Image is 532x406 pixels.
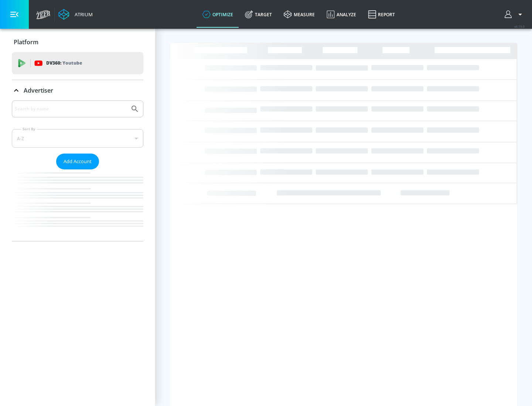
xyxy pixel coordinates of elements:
[24,86,53,94] p: Advertiser
[278,1,321,28] a: measure
[12,32,143,52] div: Platform
[12,80,143,101] div: Advertiser
[12,129,143,148] div: A-Z
[58,9,93,20] a: Atrium
[21,127,37,131] label: Sort By
[15,104,127,114] input: Search by name
[12,169,143,241] nav: list of Advertiser
[64,157,92,166] span: Add Account
[46,59,82,67] p: DV360:
[12,52,143,74] div: DV360: Youtube
[197,1,239,28] a: optimize
[62,59,82,67] p: Youtube
[362,1,401,28] a: Report
[14,38,38,46] p: Platform
[239,1,278,28] a: Target
[56,154,99,169] button: Add Account
[514,24,525,28] span: v 4.19.0
[321,1,362,28] a: Analyze
[12,100,143,241] div: Advertiser
[72,11,93,18] div: Atrium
